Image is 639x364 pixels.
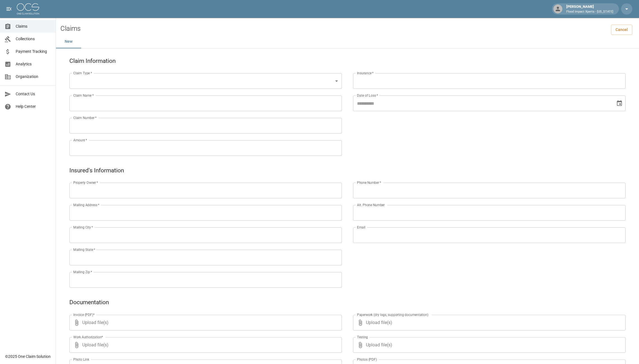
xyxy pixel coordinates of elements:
[16,49,51,54] span: Payment Tracking
[614,98,625,109] button: Choose date
[16,104,51,110] span: Help Center
[16,36,51,42] span: Collections
[16,61,51,67] span: Analytics
[16,74,51,80] span: Organization
[357,312,428,317] label: Paperwork (dry logs, supporting documentation)
[566,9,613,14] p: Flood Impact Xperts - [US_STATE]
[366,315,610,330] span: Upload file(s)
[16,23,51,29] span: Claims
[56,35,639,48] div: dynamic tabs
[73,203,99,207] label: Mailing Address
[73,270,92,274] label: Mailing Zip
[73,335,103,339] label: Work Authorization*
[73,312,95,317] label: Invoice (PDF)*
[73,357,89,362] label: Photo Link
[73,93,94,98] label: Claim Name
[564,4,615,14] div: [PERSON_NAME]
[73,225,93,230] label: Mailing City
[5,354,51,359] div: © 2025 One Claim Solution
[357,71,373,75] label: Insurance
[357,357,377,362] label: Photos (PDF)
[56,35,81,48] button: New
[60,25,81,33] h2: Claims
[17,3,39,15] img: ocs-logo-white-transparent.png
[357,93,378,98] label: Date of Loss
[357,335,368,339] label: Testing
[73,180,98,185] label: Property Owner
[366,337,610,353] span: Upload file(s)
[73,115,97,120] label: Claim Number
[3,3,15,15] button: open drawer
[73,247,95,252] label: Mailing State
[82,337,327,353] span: Upload file(s)
[16,91,51,97] span: Contact Us
[73,71,92,75] label: Claim Type
[82,315,327,330] span: Upload file(s)
[357,203,385,207] label: Alt. Phone Number
[611,25,632,35] a: Cancel
[73,138,87,142] label: Amount
[357,225,365,230] label: Email
[357,180,381,185] label: Phone Number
